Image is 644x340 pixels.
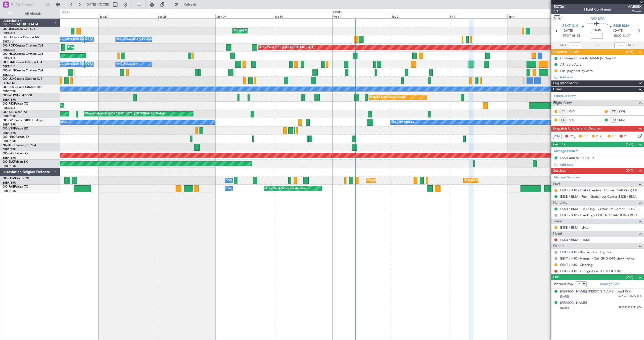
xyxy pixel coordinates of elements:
[591,16,605,21] span: OO-LXA
[560,225,589,230] a: ESSB / BMA - Limo
[465,177,556,184] div: Planned Maint [GEOGRAPHIC_DATA] ([GEOGRAPHIC_DATA] National)
[3,136,16,139] span: OO-HHO
[623,33,631,38] span: ELDT
[612,134,616,139] span: FP
[560,188,641,192] a: EBKT / KJK - Fuel - Flanders FIA Fuel (AAB Only) EBKT / KJK
[553,126,601,132] span: Dispatch Checks and Weather
[3,56,15,60] a: EBKT/KJK
[3,36,12,39] span: D-IBLU
[624,134,628,139] span: DP
[3,127,14,130] span: OO-VSF
[569,109,580,114] a: KWI
[3,127,28,130] a: OO-VSFFalcon 8X
[3,185,14,188] span: OO-FAE
[86,2,109,7] span: [DATE] - [DATE]
[562,33,571,38] span: ETOT
[562,28,573,33] span: [DATE]
[85,110,165,118] div: Planned Maint [GEOGRAPHIC_DATA] ([GEOGRAPHIC_DATA])
[596,134,603,139] span: DFC,
[333,10,342,14] div: [DATE]
[3,144,36,147] a: N604GFChallenger 604
[3,160,28,163] a: OO-ELKFalcon 8X
[559,109,568,114] div: CP
[99,14,157,18] div: Sat 27
[554,149,578,154] a: Manage Permits
[610,117,618,123] div: FO
[569,42,581,48] input: --:--
[507,14,566,18] div: Sat 4
[569,118,580,122] a: MAL
[13,12,53,16] span: All Aircraft
[560,194,636,199] a: ESSB / BMA - Fuel - Grafair Jet Center ESSB / BMA
[553,87,562,92] span: Crew
[610,109,618,114] div: CP
[3,111,13,114] span: OO-AIE
[3,177,29,180] a: OO-LUMFalcon 7X
[560,289,631,294] div: [PERSON_NAME] [PERSON_NAME] (Lead Pax)
[553,142,565,147] span: Permits
[560,238,590,242] a: ESSB / BMA - Hotel
[3,28,35,31] a: OO-JIDCessna CJ1 525
[600,282,619,287] a: Manage PAX
[3,119,14,122] span: OO-GPE
[3,106,15,110] a: EBKT/KJK
[3,77,14,80] span: OO-LUX
[61,10,69,14] div: [DATE]
[619,109,630,114] a: KWI
[570,134,575,139] span: CC,
[560,62,582,67] div: API data Auto
[391,14,449,18] div: Thu 2
[3,164,16,168] a: EBBR/BRU
[274,14,332,18] div: Tue 30
[3,144,14,147] span: N604GF
[117,35,197,43] div: A/C Unavailable [GEOGRAPHIC_DATA]-[GEOGRAPHIC_DATA]
[626,168,633,173] span: (2/7)
[3,44,43,47] a: OO-ROKCessna Citation CJ4
[553,80,579,86] span: Leg Information
[3,61,14,64] span: OO-LXA
[613,33,621,38] span: 10:00
[3,69,15,72] span: OO-ZUN
[3,148,16,151] a: EBBR/BRU
[553,15,561,20] button: UTC
[392,118,414,126] div: No Crew Malaga
[560,213,641,217] a: EBKT / KJK - Handling - EBKT NO HANDLING RQD FOR CJ
[593,28,601,33] span: 01:45
[553,243,564,249] span: Others
[3,185,28,188] a: OO-FAEFalcon 7X
[3,28,13,31] span: OO-JID
[3,40,15,44] a: EBKT/KJK
[560,301,587,306] div: [PERSON_NAME]
[626,274,633,280] span: (2/2)
[559,43,568,48] span: ATOT
[3,98,16,102] a: EBBR/BRU
[6,10,55,18] button: All Aircraft
[628,9,641,14] span: Charter
[572,33,580,38] span: 08:15
[3,131,16,135] a: EBBR/BRU
[3,90,16,93] a: EBBR/BRU
[584,7,611,12] div: Flight Confirmed
[68,44,127,51] div: Planned Maint Kortrijk-[GEOGRAPHIC_DATA]
[562,24,578,29] span: EBKT KJK
[560,269,623,273] a: EBKT / KJK - Immigration - FEDPOL EBKT
[553,274,559,280] span: Pax
[3,36,39,39] a: D-IBLUCessna Citation M2
[3,53,43,56] a: OO-NSGCessna Citation CJ4
[15,1,44,8] input: Trip Number
[3,152,15,155] span: OO-LAH
[226,185,261,192] div: Owner Melsbroek Air Base
[3,136,29,139] a: OO-HHOFalcon 8X
[560,295,569,299] span: [DATE]
[553,181,560,187] span: Fuel
[3,81,16,85] a: LFSN/ENC
[3,177,15,180] span: OO-LUM
[626,49,633,55] span: (2/3)
[560,75,641,79] div: Add new
[560,256,634,261] a: EBKT / KJK - Hangar - Call GND OPS short notice
[3,86,43,89] a: OO-SLMCessna Citation XLS
[613,28,624,33] span: [DATE]
[560,156,594,160] div: ESSB ARR SLOT 1005Z
[560,162,641,167] div: Add new
[157,14,215,18] div: Sun 28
